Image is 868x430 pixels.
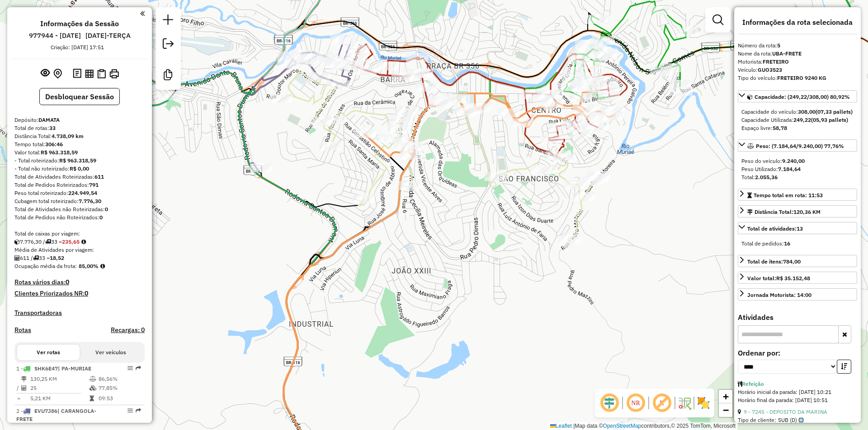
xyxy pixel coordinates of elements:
strong: 0 [66,278,69,286]
span: EVU7J86 [34,407,57,414]
div: Total de Atividades não Roteirizadas: [14,205,145,213]
a: OpenStreetMap [603,423,642,429]
div: Veículo: [738,66,857,74]
span: Ocupação média da frota: [14,263,77,269]
div: Jornada Motorista: 14:00 [747,291,811,299]
div: Criação: [DATE] 17:51 [47,43,108,51]
h4: Rotas [14,326,31,334]
div: 611 / 33 = [14,254,145,262]
div: Distância Total: [747,208,821,216]
span: 1 - [16,365,91,372]
strong: 784,00 [783,258,801,265]
strong: 9.240,00 [782,157,805,164]
div: Cubagem total roteirizado: [14,197,145,205]
a: Nova sessão e pesquisa [159,11,177,31]
strong: GUO3523 [758,66,782,73]
em: Opções [127,365,133,371]
em: Opções [127,408,133,413]
a: Distância Total:120,36 KM [738,205,857,217]
span: 120,36 KM [793,208,821,215]
i: Total de Atividades [21,385,27,391]
a: Valor total:R$ 35.152,48 [738,272,857,284]
strong: 224.949,54 [68,190,97,196]
a: Exportar sessão [159,35,177,55]
i: % de utilização da cubagem [90,385,96,391]
div: Média de Atividades por viagem: [14,246,145,254]
span: − [723,404,729,416]
div: Total de pedidos: [741,240,854,248]
div: Total de Pedidos Roteirizados: [14,181,145,189]
div: Horário final da parada: [DATE] 10:51 [738,396,857,404]
a: Jornada Motorista: 14:00 [738,288,857,301]
em: Rota exportada [136,365,141,371]
a: Criar modelo [159,66,177,86]
div: Total de rotas: [14,124,145,132]
a: 9 - 7245 - DEPOSITO DA MARINA [744,408,827,415]
div: Tempo total: [14,140,145,148]
strong: (07,33 pallets) [816,108,853,115]
strong: 33 [49,125,56,131]
h4: Clientes Priorizados NR: [14,290,145,297]
a: Total de atividades:13 [738,222,857,234]
div: Depósito: [14,116,145,124]
strong: 18,52 [50,254,64,261]
strong: 7.184,64 [778,166,801,172]
strong: FRETEIRO 9240 KG [777,74,826,81]
button: Ver veículos [80,345,142,360]
strong: 235,65 [62,238,80,245]
h4: Rotas vários dias: [14,278,145,286]
td: 09:53 [98,394,141,403]
a: Total de itens:784,00 [738,255,857,267]
strong: 308,00 [798,108,816,115]
span: + [723,391,729,402]
a: Exibir filtros [709,11,727,29]
strong: R$ 0,00 [70,165,89,172]
a: Tempo total em rota: 11:53 [738,189,857,201]
h4: Informações da rota selecionada [738,18,857,27]
span: | [573,423,575,429]
strong: 0 [85,289,88,297]
button: Centralizar mapa no depósito ou ponto de apoio [52,67,64,81]
div: Capacidade Utilizada: [741,116,854,124]
td: 86,56% [98,375,141,384]
span: Capacidade: (249,22/308,00) 80,92% [755,93,850,100]
div: Map data © contributors,© 2025 TomTom, Microsoft [548,422,738,430]
td: 5,21 KM [30,394,89,403]
i: Distância Total [21,376,27,382]
button: Imprimir Rotas [108,67,121,80]
span: SHK6E47 [34,365,58,372]
h4: Atividades [738,313,857,322]
div: Total de atividades:13 [738,236,857,251]
div: Distância Total: [14,132,145,140]
strong: 4.738,09 km [52,133,84,139]
a: Capacidade: (249,22/308,00) 80,92% [738,90,857,102]
h4: Transportadoras [14,309,145,317]
a: Leaflet [550,423,572,429]
div: Nome da rota: [738,50,857,58]
div: - Total não roteirizado: [14,165,145,173]
div: Capacidade: (249,22/308,00) 80,92% [738,104,857,136]
strong: 306:46 [45,141,63,148]
span: Ocultar NR [625,392,646,414]
td: 77,85% [98,384,141,393]
h4: Recargas: 0 [111,326,145,334]
td: 25 [30,384,89,393]
strong: 85,00% [79,263,99,269]
a: Peso: (7.184,64/9.240,00) 77,76% [738,139,857,152]
div: Espaço livre: [741,124,854,132]
div: Tipo de cliente: [738,416,857,424]
div: Número da rota: [738,42,857,50]
button: Desbloquear Sessão [39,88,120,105]
strong: 16 [784,240,790,247]
strong: 2.055,36 [755,174,778,180]
div: Total: [741,173,854,181]
span: Tempo total em rota: 11:53 [754,192,823,199]
strong: 0 [105,206,108,213]
div: 7.776,30 / 33 = [14,238,145,246]
div: Peso total roteirizado: [14,189,145,197]
strong: 13 [797,225,803,232]
strong: 249,22 [793,116,811,123]
div: Total de Atividades Roteirizadas: [14,173,145,181]
div: Horário inicial da parada: [DATE] 10:21 [738,388,857,396]
strong: Refeição [742,380,764,387]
